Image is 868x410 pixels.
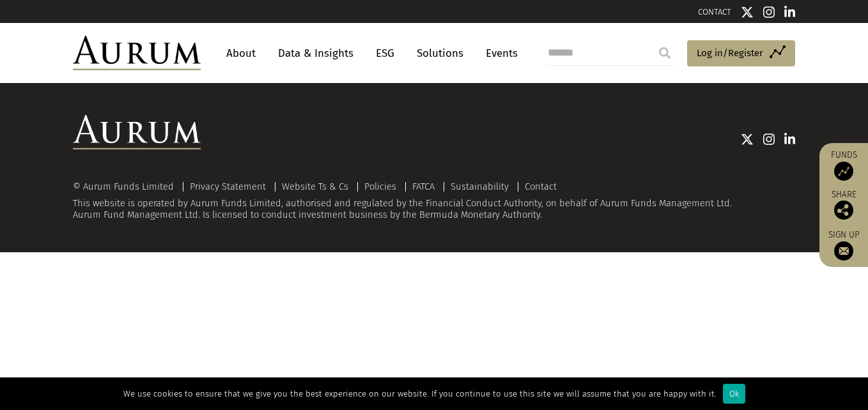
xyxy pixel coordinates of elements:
div: © Aurum Funds Limited [73,182,180,192]
img: Twitter icon [741,6,754,19]
a: About [220,42,262,65]
a: FATCA [412,181,435,192]
img: Aurum [73,36,201,70]
a: ESG [369,42,401,65]
img: Linkedin icon [784,6,796,19]
img: Instagram icon [763,133,775,146]
img: Sign up to our newsletter [834,241,853,261]
a: Privacy Statement [190,181,266,192]
img: Instagram icon [763,6,775,19]
a: Data & Insights [272,42,360,65]
input: Submit [652,40,678,66]
a: Funds [826,149,862,181]
a: Events [479,42,518,65]
div: This website is operated by Aurum Funds Limited, authorised and regulated by the Financial Conduc... [73,181,795,220]
a: Sign up [826,229,862,261]
span: Log in/Register [697,45,763,61]
img: Twitter icon [741,133,754,146]
a: Contact [525,181,557,192]
a: Sustainability [451,181,509,192]
a: Solutions [410,42,470,65]
a: Log in/Register [687,40,795,67]
a: CONTACT [698,7,731,17]
img: Aurum Logo [73,115,201,149]
a: Policies [364,181,396,192]
img: Share this post [834,201,853,220]
img: Access Funds [834,162,853,181]
img: Linkedin icon [784,133,796,146]
a: Website Ts & Cs [282,181,348,192]
div: Share [826,190,862,220]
